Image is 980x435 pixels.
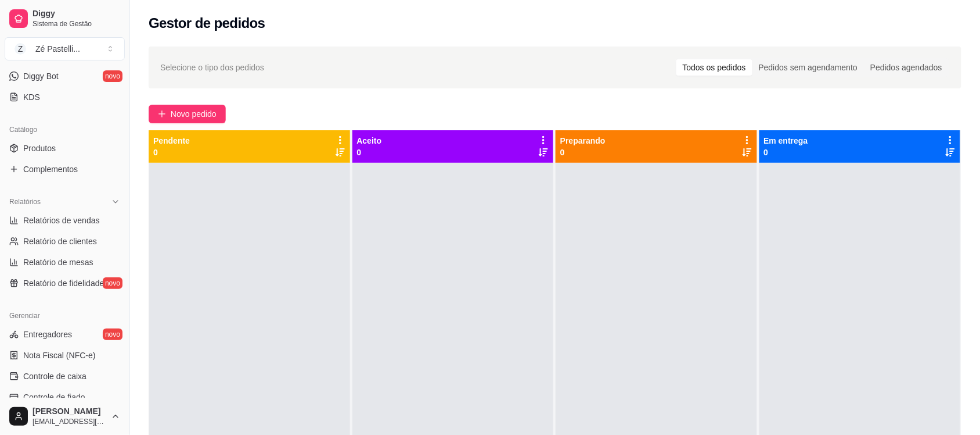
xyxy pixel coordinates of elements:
span: Entregadores [23,329,72,340]
span: Controle de fiado [23,391,85,403]
a: DiggySistema de Gestão [5,5,125,33]
span: Relatório de fidelidade [23,277,104,289]
a: Nota Fiscal (NFC-e) [5,346,125,365]
span: [EMAIL_ADDRESS][DOMAIN_NAME] [33,417,106,426]
a: Entregadoresnovo [5,325,125,344]
span: Novo pedido [171,108,217,120]
a: Diggy Botnovo [5,67,125,85]
p: 0 [153,147,190,158]
p: Em entrega [764,135,808,147]
p: 0 [764,147,808,158]
span: plus [158,110,166,118]
a: Relatório de mesas [5,253,125,272]
p: Pendente [153,135,190,147]
div: Catálogo [5,120,125,139]
span: Selecione o tipo dos pedidos [160,61,264,74]
a: Relatório de clientes [5,232,125,251]
a: Produtos [5,139,125,158]
span: Sistema de Gestão [33,19,120,28]
span: Relatórios de vendas [23,215,100,226]
span: [PERSON_NAME] [33,407,106,417]
span: Diggy Bot [23,70,59,82]
span: Controle de caixa [23,370,87,382]
div: Pedidos agendados [864,59,949,76]
p: Preparando [560,135,606,147]
button: [PERSON_NAME][EMAIL_ADDRESS][DOMAIN_NAME] [5,402,125,430]
button: Select a team [5,37,125,60]
p: 0 [357,147,382,158]
span: Nota Fiscal (NFC-e) [23,350,95,361]
a: Relatório de fidelidadenovo [5,274,125,293]
button: Novo pedido [149,105,226,123]
p: 0 [560,147,606,158]
a: Controle de caixa [5,367,125,386]
span: KDS [23,91,40,103]
div: Gerenciar [5,306,125,325]
span: Complementos [23,163,78,175]
div: Todos os pedidos [676,59,752,76]
span: Z [15,43,26,55]
a: Relatórios de vendas [5,211,125,230]
div: Zé Pastelli ... [35,43,80,55]
span: Relatório de mesas [23,256,93,268]
span: Relatório de clientes [23,236,97,247]
div: Pedidos sem agendamento [752,59,864,76]
span: Produtos [23,142,56,154]
span: Diggy [33,9,120,19]
p: Aceito [357,135,382,147]
a: KDS [5,88,125,106]
span: Relatórios [9,197,41,206]
h2: Gestor de pedidos [149,14,265,33]
a: Complementos [5,160,125,179]
a: Controle de fiado [5,388,125,407]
